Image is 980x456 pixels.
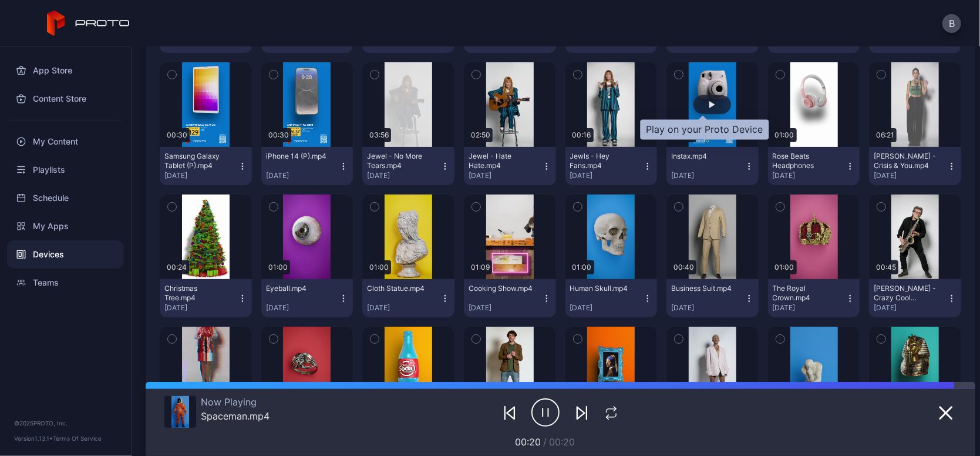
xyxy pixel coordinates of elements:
div: Cooking Show.mp4 [469,284,533,293]
div: [DATE] [671,171,745,180]
a: Teams [7,269,124,297]
button: Rose Beats Headphones[DATE] [768,147,860,185]
div: [DATE] [469,171,542,180]
div: [DATE] [671,303,745,313]
div: The Royal Crown.mp4 [773,284,837,303]
div: [DATE] [773,171,846,180]
button: Instax.mp4[DATE] [666,147,759,185]
button: Jewel - Hate Hate.mp4[DATE] [464,147,556,185]
button: Human Skull.mp4[DATE] [565,279,658,317]
div: Jewel - Hate Hate.mp4 [469,152,533,170]
a: Terms Of Service [53,435,102,442]
a: App Store [7,56,124,85]
div: [DATE] [367,303,440,313]
div: Isabel Dumaa - Crisis & You.mp4 [874,152,938,170]
button: Jewel - No More Tears.mp4[DATE] [362,147,454,185]
div: [DATE] [570,303,644,313]
div: Jewel - No More Tears.mp4 [367,152,432,170]
span: Version 1.13.1 • [14,435,53,442]
span: 00:20 [515,436,541,448]
div: [DATE] [469,303,542,313]
a: My Apps [7,212,124,240]
div: [DATE] [164,303,238,313]
a: Schedule [7,184,124,212]
div: Jewls - Hey Fans.mp4 [570,152,635,170]
button: [PERSON_NAME] - Crazy Cool Technology.mp4[DATE] [869,279,961,317]
div: Rose Beats Headphones [773,152,837,170]
div: Christmas Tree.mp4 [164,284,229,303]
div: Scott Page - Crazy Cool Technology.mp4 [874,284,938,303]
div: [DATE] [570,171,644,180]
div: Samsung Galaxy Tablet (P).mp4 [164,152,229,170]
button: [PERSON_NAME] - Crisis & You.mp4[DATE] [869,147,961,185]
div: Business Suit.mp4 [671,284,736,293]
a: My Content [7,128,124,156]
button: Samsung Galaxy Tablet (P).mp4[DATE] [160,147,252,185]
div: [DATE] [874,303,947,313]
div: [DATE] [266,171,339,180]
div: [DATE] [874,171,947,180]
div: Now Playing [201,396,270,408]
button: B [942,14,961,33]
div: Spaceman.mp4 [201,410,270,422]
div: [DATE] [164,171,238,180]
a: Playlists [7,156,124,184]
div: Instax.mp4 [671,152,736,161]
a: Devices [7,240,124,269]
button: Eyeball.mp4[DATE] [261,279,353,317]
div: Eyeball.mp4 [266,284,331,293]
div: Human Skull.mp4 [570,284,635,293]
div: [DATE] [773,303,846,313]
button: Cloth Statue.mp4[DATE] [362,279,454,317]
div: Play on your Proto Device [641,120,769,140]
div: iPhone 14 (P).mp4 [266,152,331,161]
button: The Royal Crown.mp4[DATE] [768,279,860,317]
div: [DATE] [266,303,339,313]
span: / [543,436,547,448]
button: iPhone 14 (P).mp4[DATE] [261,147,353,185]
div: Cloth Statue.mp4 [367,284,432,293]
button: Cooking Show.mp4[DATE] [464,279,556,317]
button: Jewls - Hey Fans.mp4[DATE] [565,147,658,185]
span: 00:20 [549,436,575,448]
button: Business Suit.mp4[DATE] [666,279,759,317]
button: Christmas Tree.mp4[DATE] [160,279,252,317]
a: Content Store [7,85,124,113]
div: [DATE] [367,171,440,180]
div: © 2025 PROTO, Inc. [14,418,117,428]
